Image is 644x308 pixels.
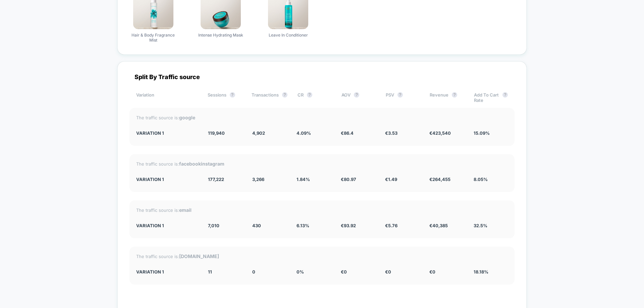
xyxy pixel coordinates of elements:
span: € 40,385 [429,223,448,228]
button: ? [452,92,457,98]
span: 177,222 [208,177,224,182]
span: € 1.49 [385,177,397,182]
div: The traffic source is: [136,253,508,259]
span: Hair & Body Fragrance Mist [128,33,178,43]
strong: email [179,207,192,213]
div: Variation 1 [136,177,198,182]
button: ? [397,92,403,98]
span: € 0 [429,269,435,274]
span: 4.09 % [297,130,311,136]
div: Transactions [252,92,287,103]
div: Split By Traffic source [129,73,515,80]
span: 430 [252,223,261,228]
div: Variation 1 [136,223,198,228]
div: AOV [341,92,375,103]
span: 18.18 % [474,269,488,274]
div: The traffic source is: [136,115,508,120]
span: 0 [252,269,255,274]
span: 8.05 % [474,177,488,182]
span: 119,940 [208,130,225,136]
div: CR [298,92,331,103]
span: € 86.4 [341,130,354,136]
span: 11 [208,269,212,274]
div: Sessions [208,92,241,103]
div: Variation [136,92,198,103]
span: 15.09 % [474,130,490,136]
strong: facebookinstagram [179,161,224,167]
div: The traffic source is: [136,161,508,167]
div: The traffic source is: [136,207,508,213]
span: 3,266 [252,177,264,182]
span: Intense Hydrating Mask [198,33,243,38]
span: 6.13 % [297,223,309,228]
button: ? [230,92,235,98]
span: € 0 [385,269,391,274]
span: 7,010 [208,223,219,228]
div: Variation 1 [136,130,198,136]
span: 4,902 [252,130,265,136]
span: € 5.76 [385,223,397,228]
div: Variation 1 [136,269,198,274]
strong: google [179,115,195,120]
div: Revenue [430,92,464,103]
button: ? [307,92,312,98]
span: 1.84 % [297,177,310,182]
span: € 0 [341,269,347,274]
strong: [DOMAIN_NAME] [179,253,219,259]
button: ? [502,92,508,98]
button: ? [354,92,359,98]
span: 0 % [297,269,304,274]
div: PSV [386,92,420,103]
span: € 3.53 [385,130,397,136]
span: € 93.92 [341,223,356,228]
span: € 80.97 [341,177,356,182]
span: Leave In Conditioner [269,33,308,38]
button: ? [282,92,287,98]
div: Add To Cart Rate [474,92,508,103]
span: € 264,455 [429,177,450,182]
span: € 423,540 [429,130,451,136]
span: 32.5 % [474,223,487,228]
